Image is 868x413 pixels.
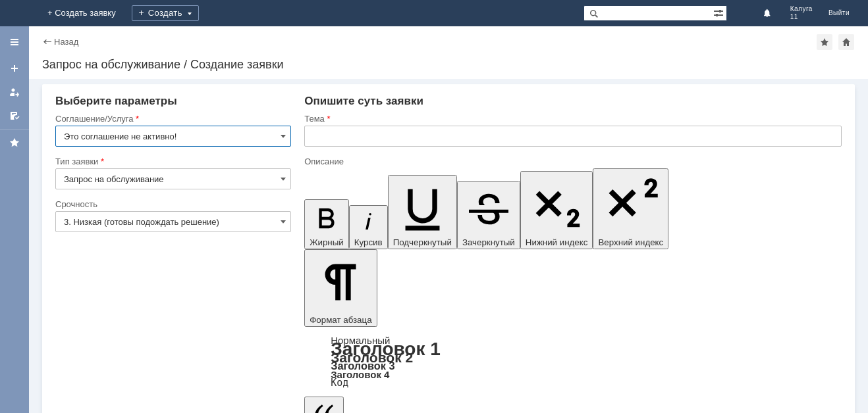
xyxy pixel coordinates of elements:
[304,199,349,249] button: Жирный
[331,377,348,389] a: Код
[598,237,663,247] span: Верхний индекс
[55,95,177,107] span: Выберите параметры
[713,6,726,18] span: Расширенный поиск
[388,175,457,249] button: Подчеркнутый
[790,13,813,21] span: 11
[331,360,394,372] a: Заголовок 3
[462,237,515,247] span: Зачеркнутый
[838,34,854,50] div: Сделать домашней страницей
[54,37,78,47] a: Назад
[42,58,855,71] div: Запрос на обслуживание / Создание заявки
[4,58,25,79] a: Создать заявку
[55,114,288,123] div: Соглашение/Услуга
[331,369,389,380] a: Заголовок 4
[304,95,423,107] span: Опишите суть заявки
[4,82,25,103] a: Мои заявки
[349,205,388,249] button: Курсив
[304,157,839,166] div: Описание
[331,339,441,359] a: Заголовок 1
[304,336,842,387] div: Формат абзаца
[593,168,668,249] button: Верхний индекс
[331,335,390,346] a: Нормальный
[520,171,593,249] button: Нижний индекс
[817,34,832,50] div: Добавить в избранное
[354,237,383,247] span: Курсив
[526,237,588,247] span: Нижний индекс
[790,5,813,13] span: Калуга
[304,249,377,327] button: Формат абзаца
[55,200,288,208] div: Срочность
[393,237,452,247] span: Подчеркнутый
[310,237,344,247] span: Жирный
[457,181,520,249] button: Зачеркнутый
[132,5,199,21] div: Создать
[331,350,413,365] a: Заголовок 2
[310,315,371,325] span: Формат абзаца
[304,114,839,123] div: Тема
[55,157,288,166] div: Тип заявки
[4,105,25,126] a: Мои согласования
